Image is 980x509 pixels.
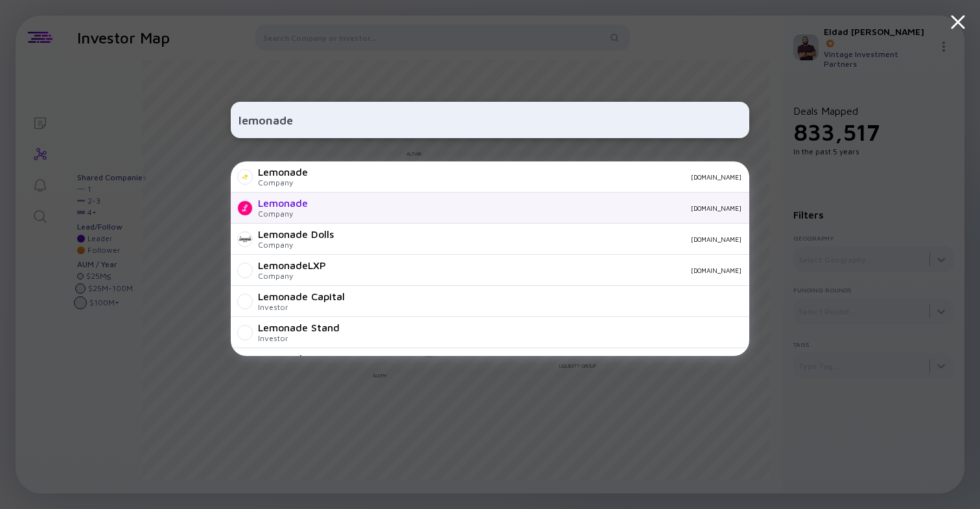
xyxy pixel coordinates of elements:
[336,266,741,274] div: [DOMAIN_NAME]
[258,166,308,178] div: Lemonade
[258,353,354,364] div: Lemonade Ventures
[318,173,741,181] div: [DOMAIN_NAME]
[258,197,308,209] div: Lemonade
[258,271,326,281] div: Company
[258,178,308,187] div: Company
[258,259,326,271] div: LemonadeLXP
[258,228,334,240] div: Lemonade Dolls
[258,333,340,343] div: Investor
[258,322,340,333] div: Lemonade Stand
[344,235,741,243] div: [DOMAIN_NAME]
[258,302,345,312] div: Investor
[258,240,334,250] div: Company
[258,290,345,302] div: Lemonade Capital
[258,209,308,219] div: Company
[239,108,741,132] input: Search Company or Investor...
[318,204,741,212] div: [DOMAIN_NAME]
